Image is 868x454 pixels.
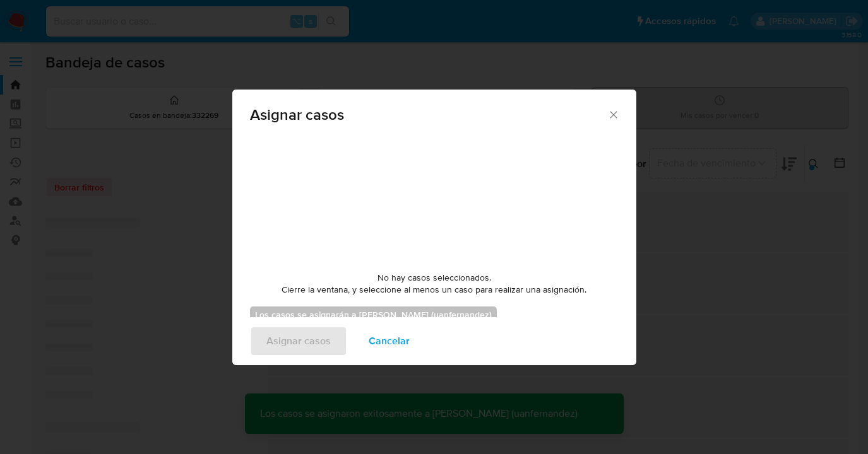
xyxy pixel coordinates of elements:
[378,272,491,284] span: No hay casos seleccionados.
[369,327,410,355] span: Cancelar
[607,108,619,120] button: Cerrar ventana
[340,136,529,262] img: yH5BAEAAAAALAAAAAABAAEAAAIBRAA7
[282,284,586,296] span: Cierre la ventana, y seleccione al menos un caso para realizar una asignación.
[352,326,426,356] button: Cancelar
[232,90,636,365] div: assign-modal
[250,107,608,122] span: Asignar casos
[255,308,492,321] b: Los casos se asignarán a [PERSON_NAME] (uanfernandez)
